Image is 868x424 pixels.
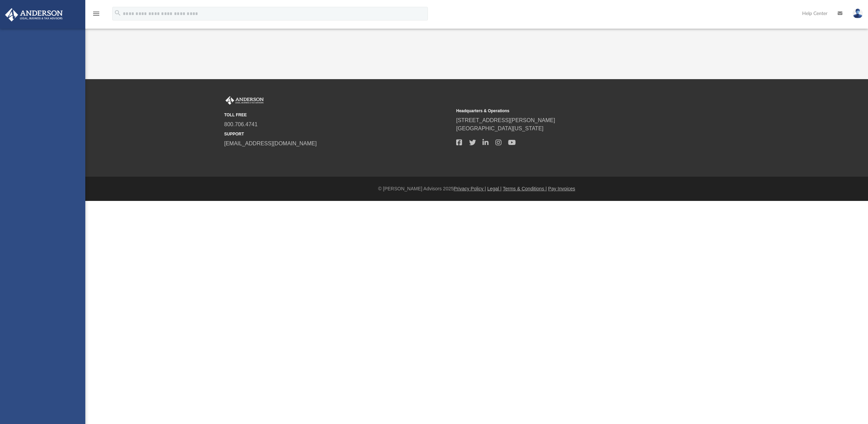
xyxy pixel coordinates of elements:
[503,186,547,191] a: Terms & Conditions |
[92,13,100,18] a: menu
[224,112,451,118] small: TOLL FREE
[456,108,683,114] small: Headquarters & Operations
[85,185,868,192] div: © [PERSON_NAME] Advisors 2025
[114,9,121,17] i: search
[224,131,451,137] small: SUPPORT
[853,9,863,18] img: User Pic
[224,121,258,127] a: 800.706.4741
[224,141,317,146] a: [EMAIL_ADDRESS][DOMAIN_NAME]
[487,186,502,191] a: Legal |
[454,186,486,191] a: Privacy Policy |
[92,10,100,18] i: menu
[224,96,265,105] img: Anderson Advisors Platinum Portal
[3,8,65,21] img: Anderson Advisors Platinum Portal
[456,126,544,131] a: [GEOGRAPHIC_DATA][US_STATE]
[456,117,555,123] a: [STREET_ADDRESS][PERSON_NAME]
[548,186,575,191] a: Pay Invoices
